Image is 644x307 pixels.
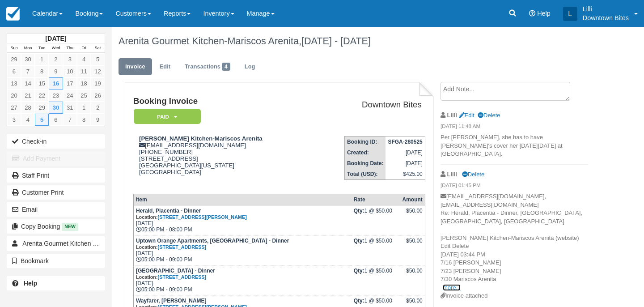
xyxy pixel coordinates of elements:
[63,65,77,77] a: 10
[441,292,588,300] div: Invoice attached
[478,112,500,119] a: Delete
[35,102,49,114] a: 29
[35,114,49,126] a: 5
[133,97,313,106] h1: Booking Invoice
[136,244,206,250] small: Location:
[133,194,351,205] th: Item
[352,194,400,205] th: Rate
[345,147,386,158] th: Created:
[91,114,105,126] a: 9
[24,280,37,287] b: Help
[136,274,206,280] small: Location:
[158,274,207,280] a: [STREET_ADDRESS]
[93,240,107,248] span: 111
[7,254,105,268] button: Bookmark
[21,90,35,102] a: 21
[354,298,364,304] strong: Qty
[136,268,215,280] strong: [GEOGRAPHIC_DATA] - Dinner
[7,151,105,166] button: Add Payment
[22,240,91,247] span: Arenita Gourmet Kitchen
[386,158,425,169] td: [DATE]
[21,114,35,126] a: 4
[62,223,78,230] span: New
[119,36,588,47] h1: Arenita Gourmet Kitchen-Mariscos Arenita,
[136,208,247,220] strong: Herald, Placentia - Dinner
[345,169,386,180] th: Total (USD):
[35,77,49,90] a: 15
[447,171,457,178] strong: Lilli
[49,114,63,126] a: 6
[91,43,105,53] th: Sat
[6,7,20,21] img: checkfront-main-nav-mini-logo.png
[21,43,35,53] th: Mon
[7,90,21,102] a: 20
[49,102,63,114] a: 30
[91,77,105,90] a: 19
[35,53,49,65] a: 1
[583,13,629,22] p: Downtown Bites
[91,90,105,102] a: 26
[441,133,588,158] p: Per [PERSON_NAME], she has to have [PERSON_NAME]'s cover her [DATE][DATE] at [GEOGRAPHIC_DATA].
[158,214,247,220] a: [STREET_ADDRESS][PERSON_NAME]
[49,53,63,65] a: 2
[21,102,35,114] a: 28
[7,134,105,149] button: Check-in
[49,90,63,102] a: 23
[529,10,535,17] i: Help
[7,77,21,90] a: 13
[537,10,551,17] span: Help
[388,139,422,145] strong: SFGA-280525
[35,65,49,77] a: 8
[133,205,351,235] td: [DATE] 05:00 PM - 08:00 PM
[386,169,425,180] td: $425.00
[158,244,207,250] a: [STREET_ADDRESS]
[563,7,577,21] div: L
[222,63,230,71] span: 4
[63,53,77,65] a: 3
[7,65,21,77] a: 6
[136,238,289,250] strong: Uptown Orange Apartments, [GEOGRAPHIC_DATA] - Dinner
[63,102,77,114] a: 31
[7,236,105,251] a: Arenita Gourmet Kitchen 111
[77,43,91,53] th: Fri
[21,77,35,90] a: 14
[7,114,21,126] a: 3
[402,208,422,221] div: $50.00
[49,43,63,53] th: Wed
[49,77,63,90] a: 16
[91,53,105,65] a: 5
[136,214,247,220] small: Location:
[352,205,400,235] td: 1 @ $50.00
[35,43,49,53] th: Tue
[133,265,351,295] td: [DATE] 05:00 PM - 09:00 PM
[77,65,91,77] a: 11
[317,100,422,110] h2: Downtown Bites
[462,171,484,178] a: Delete
[354,268,364,274] strong: Qty
[63,77,77,90] a: 17
[45,35,66,42] strong: [DATE]
[402,268,422,281] div: $50.00
[352,235,400,265] td: 1 @ $50.00
[133,108,198,125] a: Paid
[63,43,77,53] th: Thu
[443,284,461,291] a: more...
[77,77,91,90] a: 18
[7,102,21,114] a: 27
[238,58,262,76] a: Log
[63,90,77,102] a: 24
[7,276,105,290] a: Help
[35,90,49,102] a: 22
[459,112,475,119] a: Edit
[21,53,35,65] a: 30
[583,4,629,13] p: Lilli
[354,208,364,214] strong: Qty
[402,238,422,251] div: $50.00
[386,147,425,158] td: [DATE]
[7,43,21,53] th: Sun
[91,65,105,77] a: 12
[7,219,105,234] button: Copy Booking New
[7,202,105,217] button: Email
[354,238,364,244] strong: Qty
[7,185,105,200] a: Customer Print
